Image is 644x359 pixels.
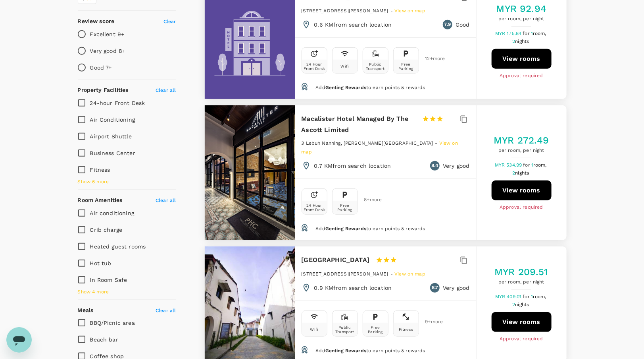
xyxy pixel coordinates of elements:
[78,196,123,205] h6: Room Amenities
[90,260,111,266] span: Hot tub
[325,348,366,353] span: Genting Rewards
[90,47,126,55] p: Very good 8+
[302,113,416,136] h6: Macalister Hotel Managed By The Ascott Limited
[394,271,425,277] span: View on map
[310,327,319,332] div: Wifi
[302,140,458,155] span: View on map
[90,167,110,173] span: Fitness
[365,62,386,71] div: Public Transport
[314,21,392,29] p: 0.6 KM from search location
[531,162,548,168] span: 1
[394,270,425,277] a: View on map
[531,31,548,36] span: 1
[500,72,543,80] span: Approval required
[431,162,438,170] span: 8.4
[156,87,176,93] span: Clear all
[494,147,549,155] span: per room, per night
[325,226,366,231] span: Genting Rewards
[495,162,523,168] span: MYR 534.99
[494,134,549,147] h5: MYR 272.49
[390,8,394,14] span: -
[90,210,134,216] span: Air conditioning
[500,335,543,343] span: Approval required
[492,312,552,332] button: View rooms
[90,320,135,326] span: BBQ/Picnic area
[314,284,392,292] p: 0.9 KM from search location
[90,30,125,38] p: Excellent 9+
[492,49,552,69] button: View rooms
[494,266,548,278] h5: MYR 209.51
[304,203,325,212] div: 24 Hour Front Desk
[302,8,388,14] span: [STREET_ADDRESS][PERSON_NAME]
[523,31,531,36] span: for
[394,7,425,14] a: View on map
[90,227,123,233] span: Crib charge
[495,294,523,299] span: MYR 409.01
[531,294,548,299] span: 1
[315,226,425,231] span: Add to earn points & rewards
[315,348,425,353] span: Add to earn points & rewards
[444,21,451,29] span: 7.9
[515,170,529,176] span: nights
[399,327,413,332] div: Fitness
[314,162,391,170] p: 0.7 KM from search location
[523,162,531,168] span: for
[495,31,523,36] span: MYR 175.84
[365,325,386,334] div: Free Parking
[533,294,546,299] span: room,
[364,197,376,202] span: 8 + more
[425,56,437,61] span: 12 + more
[432,284,438,292] span: 8.7
[512,39,530,44] span: 2
[334,325,356,334] div: Public Transport
[78,86,129,95] h6: Property Facilities
[90,133,132,140] span: Airport Shuttle
[304,62,325,71] div: 24 Hour Front Desk
[425,319,437,324] span: 9 + more
[494,278,548,286] span: per room, per night
[90,64,112,72] p: Good 7+
[533,31,546,36] span: room,
[90,116,135,123] span: Air Conditioning
[523,294,531,299] span: for
[515,39,529,44] span: nights
[6,327,32,353] iframe: Button to launch messaging window
[78,288,109,296] span: Show 4 more
[496,2,546,15] h5: MYR 92.94
[496,15,546,23] span: per room, per night
[90,243,146,250] span: Heated guest rooms
[156,198,176,203] span: Clear all
[512,302,530,307] span: 2
[515,302,529,307] span: nights
[325,85,366,90] span: Genting Rewards
[500,204,543,212] span: Approval required
[435,140,439,146] span: -
[302,140,433,146] span: 3 Lebuh Nanning, [PERSON_NAME][GEOGRAPHIC_DATA]
[443,162,469,170] p: Very good
[512,170,530,176] span: 2
[395,62,417,71] div: Free Parking
[78,178,109,186] span: Show 6 more
[302,140,458,155] a: View on map
[90,150,135,156] span: Business Center
[390,271,394,277] span: -
[302,254,370,266] h6: [GEOGRAPHIC_DATA]
[163,19,176,24] span: Clear
[456,21,470,29] p: Good
[341,64,349,68] div: Wifi
[78,306,94,315] h6: Meals
[156,308,176,313] span: Clear all
[90,336,118,343] span: Beach bar
[315,85,425,90] span: Add to earn points & rewards
[533,162,547,168] span: room,
[443,284,469,292] p: Very good
[78,17,115,26] h6: Review score
[90,100,145,106] span: 24-hour Front Desk
[302,271,388,277] span: [STREET_ADDRESS][PERSON_NAME]
[492,180,552,200] button: View rooms
[90,277,127,283] span: In Room Safe
[394,8,425,14] span: View on map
